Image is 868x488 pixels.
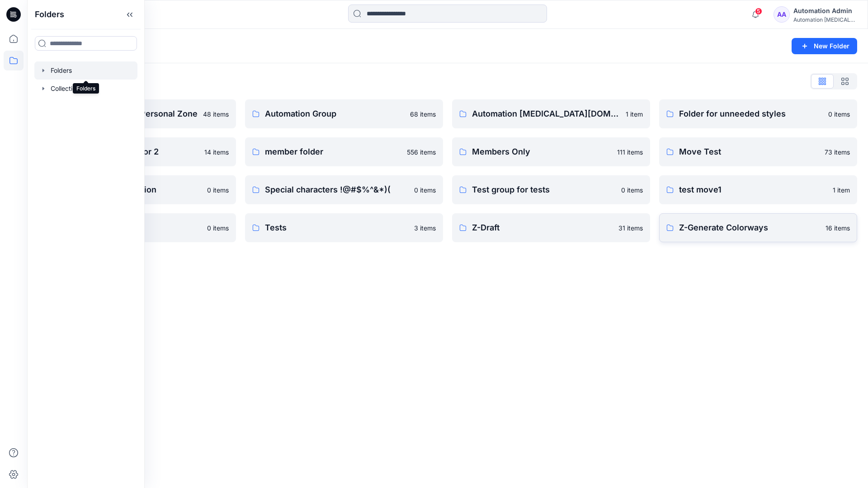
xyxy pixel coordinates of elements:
[659,99,857,128] a: Folder for unneeded styles0 items
[265,108,405,120] p: Automation Group
[774,6,790,23] div: AA
[265,183,409,196] p: Special characters !@#$%^&*)(
[414,223,436,233] p: 3 items
[617,147,643,157] p: 111 items
[679,221,820,234] p: Z-Generate Colorways
[659,175,857,204] a: test move11 item
[204,147,229,157] p: 14 items
[452,137,650,166] a: Members Only111 items
[626,109,643,119] p: 1 item
[679,108,823,120] p: Folder for unneeded styles
[414,185,436,195] p: 0 items
[245,99,443,128] a: Automation Group68 items
[452,213,650,242] a: Z-Draft31 items
[755,8,762,15] span: 5
[410,109,436,119] p: 68 items
[618,223,643,233] p: 31 items
[621,185,643,195] p: 0 items
[472,145,612,158] p: Members Only
[793,5,857,16] div: Automation Admin
[793,16,857,23] div: Automation [MEDICAL_DATA]...
[203,109,229,119] p: 48 items
[452,175,650,204] a: Test group for tests0 items
[659,213,857,242] a: Z-Generate Colorways16 items
[679,145,819,158] p: Move Test
[407,147,436,157] p: 556 items
[833,185,850,195] p: 1 item
[659,137,857,166] a: Move Test73 items
[245,137,443,166] a: member folder556 items
[472,183,616,196] p: Test group for tests
[452,99,650,128] a: Automation [MEDICAL_DATA][DOMAIN_NAME]1 item
[207,223,229,233] p: 0 items
[472,108,620,120] p: Automation [MEDICAL_DATA][DOMAIN_NAME]
[825,147,850,157] p: 73 items
[265,221,409,234] p: Tests
[472,221,613,234] p: Z-Draft
[826,223,850,233] p: 16 items
[245,175,443,204] a: Special characters !@#$%^&*)(0 items
[245,213,443,242] a: Tests3 items
[265,145,401,158] p: member folder
[792,38,857,54] button: New Folder
[207,185,229,195] p: 0 items
[828,109,850,119] p: 0 items
[679,183,827,196] p: test move1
